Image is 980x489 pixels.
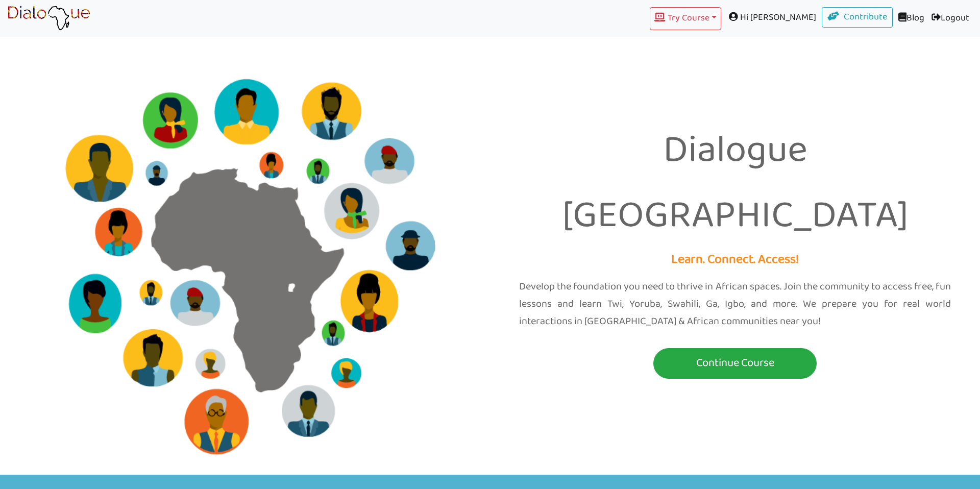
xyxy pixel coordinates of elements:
[656,354,814,373] p: Continue Course
[893,7,928,30] a: Blog
[653,348,817,379] button: Continue Course
[822,7,893,28] a: Contribute
[7,6,90,31] img: learn African language platform app
[498,249,972,271] p: Learn. Connect. Access!
[519,278,951,330] p: Develop the foundation you need to thrive in African spaces. Join the community to access free, f...
[498,119,972,249] p: Dialogue [GEOGRAPHIC_DATA]
[650,7,721,30] button: Try Course
[928,7,973,30] a: Logout
[721,7,822,28] span: Hi [PERSON_NAME]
